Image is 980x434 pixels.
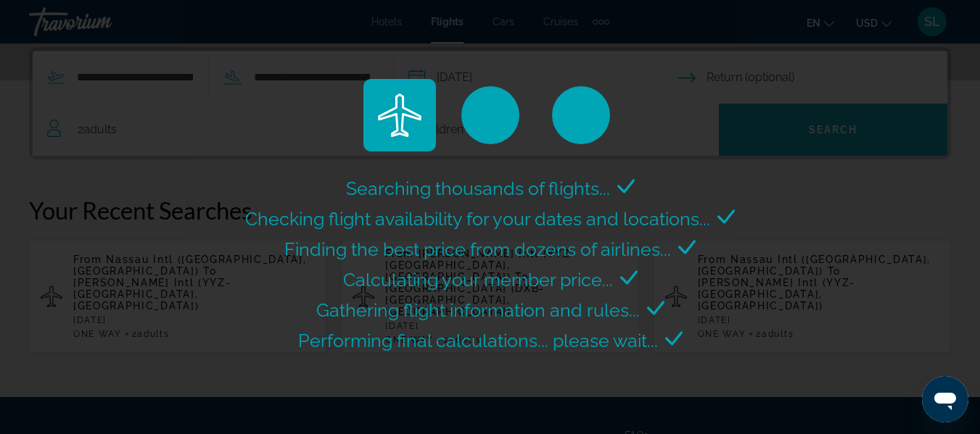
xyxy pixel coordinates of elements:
iframe: Button to launch messaging window [922,376,968,422]
span: Checking flight availability for your dates and locations... [245,208,710,230]
span: Performing final calculations... please wait... [298,330,658,351]
span: Gathering flight information and rules... [316,299,640,321]
span: Calculating your member price... [343,269,613,291]
span: Searching thousands of flights... [346,178,610,199]
span: Finding the best price from dozens of airlines... [284,238,671,260]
